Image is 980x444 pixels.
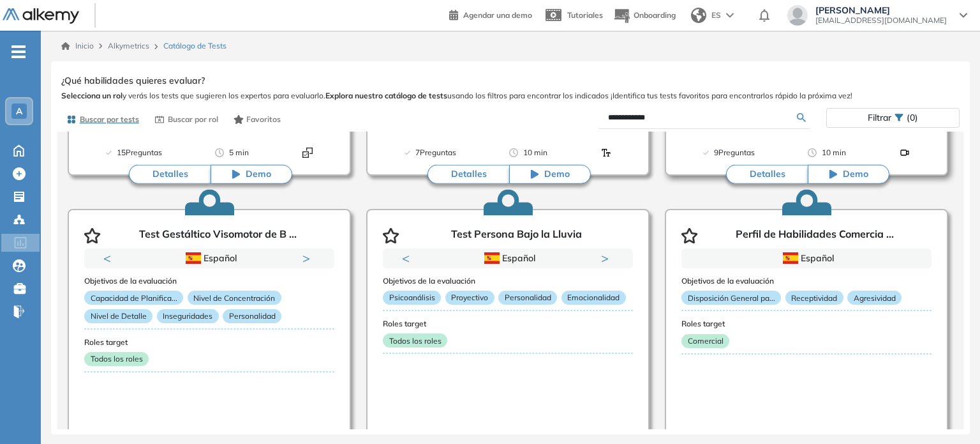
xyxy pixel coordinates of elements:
span: Buscar por rol [168,114,218,125]
span: Catálogo de Tests [163,40,226,52]
span: Favoritos [246,114,281,125]
span: (0) [907,109,918,127]
p: Receptividad [785,291,843,305]
button: 2 [513,268,523,270]
button: Buscar por rol [149,109,223,130]
span: Demo [544,168,570,181]
span: 9 Preguntas [714,146,755,159]
button: Favoritos [228,109,286,130]
b: Selecciona un rol [61,91,122,100]
h3: Roles target [681,319,932,328]
span: Buscar por tests [80,114,139,125]
img: Format test logo [900,148,910,158]
span: 7 Preguntas [415,146,456,159]
span: [PERSON_NAME] [815,5,947,15]
span: Agendar una demo [463,10,532,20]
p: Test Gestáltico Visomotor de B ... [139,228,297,243]
span: 10 min [822,146,846,159]
p: Proyectivo [445,291,494,305]
p: Test Persona Bajo la Lluvia [451,228,582,243]
p: Psicoanálisis [383,291,441,305]
button: Detalles [427,165,509,184]
img: arrow [726,13,734,18]
button: Demo [509,165,591,184]
button: Onboarding [613,2,676,29]
button: 2 [214,268,225,270]
span: ES [711,10,721,21]
span: Onboarding [634,10,676,20]
h3: Roles target [383,319,633,328]
p: Inseguridades [157,309,219,323]
p: Agresividad [847,291,902,305]
img: world [691,8,706,23]
span: 15 Preguntas [117,146,162,159]
button: Detalles [726,165,808,184]
button: Detalles [129,165,211,184]
button: Previous [402,252,415,264]
span: y verás los tests que sugieren los expertos para evaluarlo. usando los filtros para encontrar los... [61,90,960,102]
h3: Roles target [84,338,334,347]
div: Español [130,251,290,265]
p: Todos los roles [383,334,447,348]
span: ¿Qué habilidades quieres evaluar? [61,74,205,88]
p: Emocionalidad [561,291,626,305]
span: 10 min [523,146,547,159]
span: A [16,106,22,116]
button: Next [302,252,315,264]
span: Demo [246,168,271,181]
p: Todos los roles [84,352,149,366]
span: Tutoriales [567,10,603,20]
img: Format test logo [601,148,611,158]
i: - [11,50,26,53]
b: Explora nuestro catálogo de tests [325,91,447,100]
button: Demo [808,165,889,184]
span: Alkymetrics [108,41,149,50]
button: Demo [211,165,292,184]
a: Inicio [61,40,94,52]
h3: Objetivos de la evaluación [84,277,334,286]
img: Format test logo [302,148,313,158]
a: Agendar una demo [449,6,532,22]
img: ESP [186,252,201,264]
button: 1 [194,268,209,270]
span: Filtrar [868,109,891,127]
p: Personalidad [498,291,557,305]
p: Perfil de Habilidades Comercia ... [736,228,894,243]
p: Personalidad [223,309,281,323]
button: Buscar por tests [61,109,144,130]
span: Demo [843,168,868,181]
p: Nivel de Concentración [188,291,281,305]
p: Disposición General pa... [681,291,781,305]
button: Next [601,252,614,264]
div: Español [727,251,887,265]
button: 1 [493,268,508,270]
p: Nivel de Detalle [84,309,152,323]
p: Capacidad de Planifica... [84,291,183,305]
span: [EMAIL_ADDRESS][DOMAIN_NAME] [815,15,947,26]
img: ESP [484,252,500,264]
span: 5 min [229,146,249,159]
button: Previous [103,252,116,264]
p: Comercial [681,334,729,348]
div: Español [428,251,588,265]
img: ESP [783,252,798,264]
img: Logo [3,8,79,24]
h3: Objetivos de la evaluación [681,277,932,286]
h3: Objetivos de la evaluación [383,277,633,286]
